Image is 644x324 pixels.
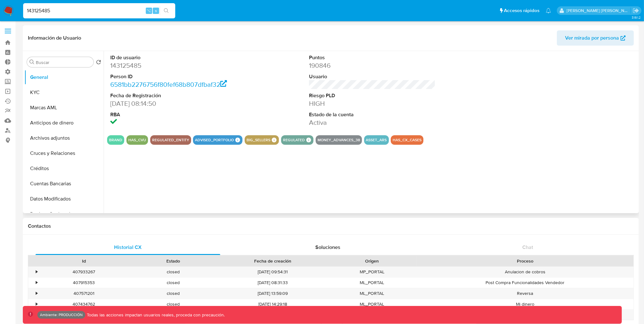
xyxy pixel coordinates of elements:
[557,30,634,46] button: Ver mirada por persona
[633,7,639,14] a: Salir
[332,258,412,264] div: Origen
[44,258,124,264] div: Id
[114,244,142,251] span: Historial CX
[110,73,236,80] dt: Person ID
[24,161,104,176] button: Créditos
[309,61,435,70] dd: 190846
[129,299,218,309] div: closed
[24,176,104,191] button: Cuentas Bancarias
[28,35,81,41] h1: Información de Usuario
[222,258,323,264] div: Fecha de creación
[28,223,634,229] h1: Contactos
[24,70,104,85] button: General
[218,277,327,288] div: [DATE] 08:31:33
[36,60,91,65] input: Buscar
[36,290,37,296] div: •
[36,280,37,286] div: •
[327,288,417,299] div: ML_PORTAL
[315,244,340,251] span: Soluciones
[309,73,435,80] dt: Usuario
[417,277,634,288] div: Post Compra Funcionalidades Vendedor
[40,314,83,316] p: Ambiente: PRODUCCIÓN
[29,60,35,65] button: Buscar
[110,92,236,99] dt: Fecha de Registración
[133,258,214,264] div: Estado
[565,30,619,46] span: Ver mirada por persona
[96,60,101,67] button: Volver al orden por defecto
[24,206,104,222] button: Devices Geolocation
[24,146,104,161] button: Cruces y Relaciones
[160,6,173,15] button: search-icon
[522,244,533,251] span: Chat
[327,267,417,277] div: MP_PORTAL
[110,80,227,89] a: 6581bb2276756f80fef68b807dfbaf32
[39,299,129,309] div: 407434762
[309,111,435,118] dt: Estado de la cuenta
[417,288,634,299] div: Reversa
[146,8,151,14] span: ⌥
[417,267,634,277] div: Anulacion de cobros
[110,61,236,70] dd: 143125485
[218,267,327,277] div: [DATE] 09:54:31
[110,111,236,118] dt: RBA
[110,54,236,61] dt: ID de usuario
[155,8,157,14] span: s
[24,85,104,100] button: KYC
[421,258,629,264] div: Proceso
[24,115,104,130] button: Anticipos de dinero
[309,99,435,108] dd: HIGH
[85,312,225,318] p: Todas las acciones impactan usuarios reales, proceda con precaución.
[567,8,631,14] p: mauro.ibarra@mercadolibre.com
[218,299,327,309] div: [DATE] 14:29:18
[309,92,435,99] dt: Riesgo PLD
[546,8,551,13] a: Notificaciones
[417,299,634,309] div: Mi dinero
[24,100,104,115] button: Marcas AML
[218,288,327,299] div: [DATE] 13:59:09
[24,191,104,206] button: Datos Modificados
[23,7,175,15] input: Buscar usuario o caso...
[327,277,417,288] div: ML_PORTAL
[504,7,539,14] span: Accesos rápidos
[327,299,417,309] div: ML_PORTAL
[110,99,236,108] dd: [DATE] 08:14:50
[129,277,218,288] div: closed
[36,301,37,307] div: •
[129,288,218,299] div: closed
[39,267,129,277] div: 407933267
[309,54,435,61] dt: Puntos
[39,288,129,299] div: 407571201
[129,267,218,277] div: closed
[39,277,129,288] div: 407915353
[36,269,37,275] div: •
[24,130,104,146] button: Archivos adjuntos
[309,118,435,127] dd: Activa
